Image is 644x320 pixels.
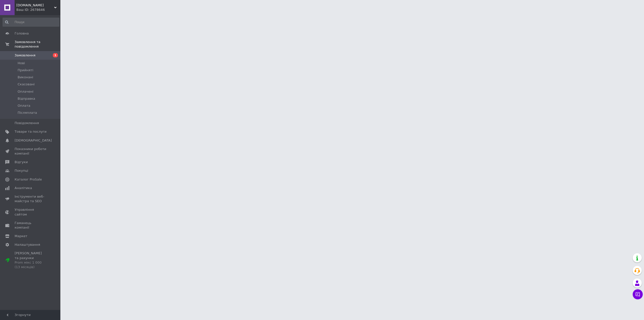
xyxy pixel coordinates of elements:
[15,194,47,203] span: Інструменти веб-майстра та SEO
[15,234,27,238] span: Маркет
[15,186,32,190] span: Аналітика
[15,168,28,173] span: Покупці
[15,31,29,36] span: Головна
[15,251,47,269] span: [PERSON_NAME] та рахунки
[15,40,60,49] span: Замовлення та повідомлення
[18,82,35,87] span: Скасовані
[18,61,25,65] span: Нові
[16,8,60,12] div: Ваш ID: 2678646
[15,138,52,143] span: [DEMOGRAPHIC_DATA]
[15,242,40,247] span: Налаштування
[18,111,37,115] span: Післяплата
[18,103,30,108] span: Оплата
[15,53,35,58] span: Замовлення
[18,68,33,73] span: Прийняті
[3,18,59,27] input: Пошук
[15,160,28,164] span: Відгуки
[16,3,54,8] span: NEXT-LVL.COM.UA
[15,121,39,125] span: Повідомлення
[15,221,47,230] span: Гаманець компанії
[15,260,47,269] div: Prom мікс 1 000 (13 місяців)
[18,96,35,101] span: Відправка
[18,89,33,94] span: Оплачені
[53,53,58,57] span: 1
[15,177,42,182] span: Каталог ProSale
[15,207,47,217] span: Управління сайтом
[15,129,47,134] span: Товари та послуги
[15,147,47,156] span: Показники роботи компанії
[18,75,33,80] span: Виконані
[633,289,643,299] button: Чат з покупцем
